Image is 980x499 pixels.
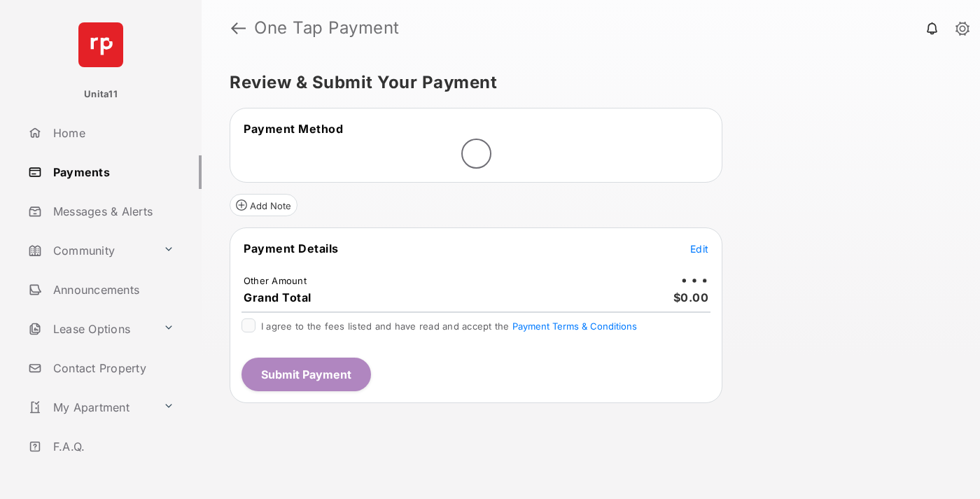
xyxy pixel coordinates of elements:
a: Messages & Alerts [22,195,202,228]
img: svg+xml;base64,PHN2ZyB4bWxucz0iaHR0cDovL3d3dy53My5vcmcvMjAwMC9zdmciIHdpZHRoPSI2NCIgaGVpZ2h0PSI2NC... [78,22,123,67]
span: $0.00 [673,290,709,304]
a: Payments [22,155,202,189]
button: Submit Payment [241,358,371,391]
span: Payment Method [244,122,343,136]
a: Lease Options [22,312,157,346]
a: Home [22,116,202,150]
button: I agree to the fees listed and have read and accept the [512,321,637,332]
span: I agree to the fees listed and have read and accept the [261,321,637,332]
a: My Apartment [22,391,157,424]
span: Edit [690,243,708,255]
span: Grand Total [244,290,311,304]
span: Payment Details [244,241,339,255]
button: Add Note [230,194,297,216]
h5: Review & Submit Your Payment [230,74,941,91]
a: Community [22,234,157,267]
a: Announcements [22,273,202,307]
p: Unita11 [84,87,118,101]
a: Contact Property [22,351,202,385]
button: Edit [690,241,708,255]
td: Other Amount [243,274,307,287]
a: F.A.Q. [22,430,202,463]
strong: One Tap Payment [254,20,400,36]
